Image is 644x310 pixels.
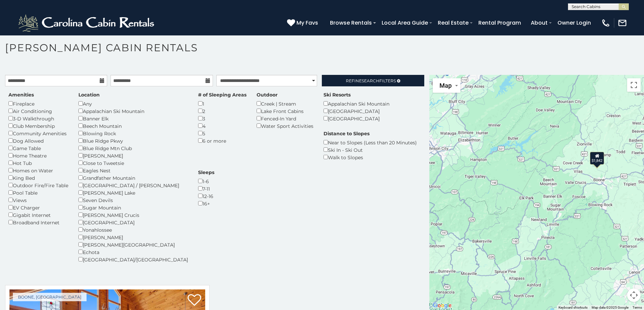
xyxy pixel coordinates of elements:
[324,107,389,115] div: [GEOGRAPHIC_DATA]
[8,91,34,98] label: Amenities
[287,19,320,27] a: My Favs
[198,91,246,98] label: # of Sleeping Areas
[198,100,246,107] div: 1
[78,174,188,181] div: Grandfather Mountain
[8,211,68,219] div: Gigabit Internet
[78,107,188,115] div: Appalachian Ski Mountain
[198,177,214,185] div: 1-6
[378,17,431,29] a: Local Area Guide
[17,13,157,33] img: White-1-2.png
[324,100,389,107] div: Appalachian Ski Mountain
[78,219,188,226] div: [GEOGRAPHIC_DATA]
[362,78,379,83] span: Search
[78,115,188,122] div: Banner Elk
[8,219,68,226] div: Broadband Internet
[198,192,214,200] div: 12-16
[257,100,313,107] div: Creek | Stream
[346,78,396,83] span: Refine Filters
[78,137,188,144] div: Blue Ridge Pkwy
[78,159,188,167] div: Close to Tweetsie
[8,159,68,167] div: Hot Tub
[8,174,68,181] div: King Bed
[8,137,68,144] div: Dog Allowed
[78,167,188,174] div: Eagles Nest
[8,167,68,174] div: Homes on Water
[324,115,389,122] div: [GEOGRAPHIC_DATA]
[324,91,351,98] label: Ski Resorts
[78,152,188,159] div: [PERSON_NAME]
[324,130,369,137] label: Distance to Slopes
[558,305,588,310] button: Keyboard shortcuts
[78,248,188,256] div: Echota
[8,122,68,130] div: Club Membership
[592,306,628,309] span: Map data ©2025 Google
[257,107,313,115] div: Lake Front Cabins
[198,115,246,122] div: 3
[327,17,375,29] a: Browse Rentals
[198,169,214,176] label: Sleeps
[198,185,214,192] div: 7-11
[78,226,188,233] div: Yonahlossee
[78,189,188,196] div: [PERSON_NAME] Lake
[257,91,278,98] label: Outdoor
[431,301,453,310] img: Google
[78,91,100,98] label: Location
[527,17,551,29] a: About
[257,115,313,122] div: Fenced-In Yard
[78,256,188,263] div: [GEOGRAPHIC_DATA]/[GEOGRAPHIC_DATA]
[78,211,188,219] div: [PERSON_NAME] Crucis
[78,130,188,137] div: Blowing Rock
[8,152,68,159] div: Home Theatre
[618,18,627,28] img: mail-regular-white.png
[627,288,641,302] button: Map camera controls
[439,82,452,89] span: Map
[324,146,417,153] div: Ski In - Ski Out
[198,107,246,115] div: 2
[8,144,68,152] div: Game Table
[198,137,246,144] div: 6 or more
[198,200,214,207] div: 16+
[601,18,611,28] img: phone-regular-white.png
[434,17,472,29] a: Real Estate
[257,122,313,130] div: Water Sport Activities
[78,241,188,248] div: [PERSON_NAME][GEOGRAPHIC_DATA]
[554,17,594,29] a: Owner Login
[590,151,604,164] div: $1,842
[78,204,188,211] div: Sugar Mountain
[627,78,641,92] button: Toggle fullscreen view
[8,130,68,137] div: Community Amenities
[296,19,318,27] span: My Favs
[78,144,188,152] div: Blue Ridge Mtn Club
[8,189,68,196] div: Pool Table
[78,122,188,130] div: Beech Mountain
[8,100,68,107] div: Fireplace
[324,153,417,161] div: Walk to Slopes
[78,181,188,189] div: [GEOGRAPHIC_DATA] / [PERSON_NAME]
[8,181,68,189] div: Outdoor Fire/Fire Table
[433,78,460,93] button: Change map style
[78,196,188,204] div: Seven Devils
[8,196,68,204] div: Views
[198,122,246,130] div: 4
[431,301,453,310] a: Open this area in Google Maps (opens a new window)
[78,233,188,241] div: [PERSON_NAME]
[8,204,68,211] div: EV Charger
[198,130,246,137] div: 5
[13,293,87,301] a: Boone, [GEOGRAPHIC_DATA]
[324,139,417,146] div: Near to Slopes (Less than 20 Minutes)
[322,75,424,86] a: RefineSearchFilters
[475,17,524,29] a: Rental Program
[78,100,188,107] div: Any
[8,115,68,122] div: 3-D Walkthrough
[633,306,642,309] a: Terms (opens in new tab)
[8,107,68,115] div: Air Conditioning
